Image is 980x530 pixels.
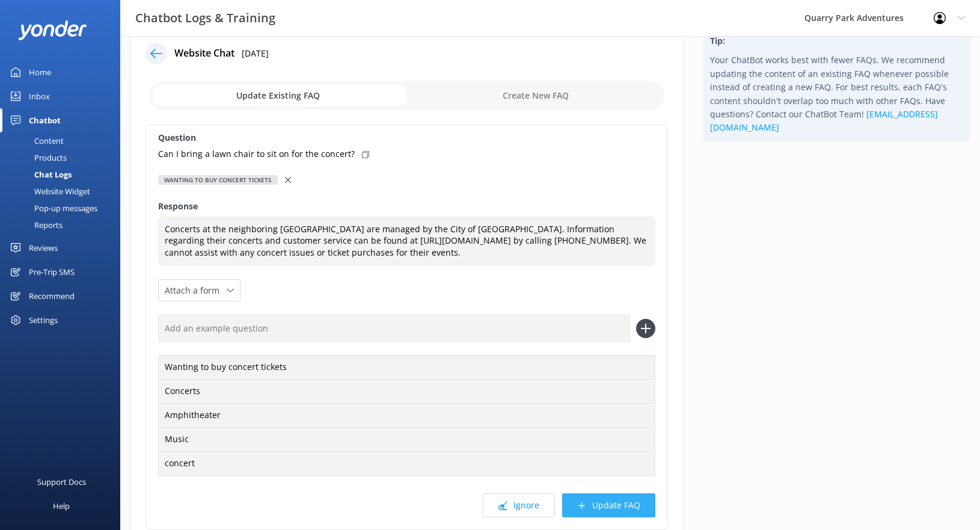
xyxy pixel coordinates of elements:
[29,84,50,108] div: Inbox
[165,284,227,297] span: Attach a form
[158,355,655,380] div: Wanting to buy concert tickets
[710,54,963,134] p: Your ChatBot works best with fewer FAQs. We recommend updating the content of an existing FAQ whe...
[7,166,72,183] div: Chat Logs
[7,183,120,200] a: Website Widget
[135,8,275,28] h3: Chatbot Logs & Training
[29,260,75,284] div: Pre-Trip SMS
[7,217,120,233] a: Reports
[158,403,655,428] div: Amphitheater
[7,200,120,217] a: Pop-up messages
[7,166,120,183] a: Chat Logs
[7,149,120,166] a: Products
[242,47,269,60] p: [DATE]
[29,236,58,260] div: Reviews
[158,379,655,404] div: Concerts
[7,149,67,166] div: Products
[29,60,51,84] div: Home
[7,183,90,200] div: Website Widget
[710,34,963,48] h4: Tip:
[158,147,355,161] p: Can I bring a lawn chair to sit on for the concert?
[158,131,655,144] label: Question
[7,217,63,233] div: Reports
[158,200,655,213] label: Response
[483,493,555,517] button: Ignore
[158,451,655,476] div: concert
[158,427,655,452] div: Music
[29,308,58,332] div: Settings
[37,470,86,494] div: Support Docs
[53,494,70,518] div: Help
[562,493,655,517] button: Update FAQ
[158,217,655,267] textarea: Concerts at the neighboring [GEOGRAPHIC_DATA] are managed by the City of [GEOGRAPHIC_DATA]. Infor...
[7,132,120,149] a: Content
[174,46,234,61] h4: Website Chat
[7,132,64,149] div: Content
[18,20,87,40] img: yonder-white-logo.png
[29,284,75,308] div: Recommend
[29,108,61,132] div: Chatbot
[158,315,630,342] input: Add an example question
[7,200,97,217] div: Pop-up messages
[158,175,278,185] div: Wanting to buy concert tickets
